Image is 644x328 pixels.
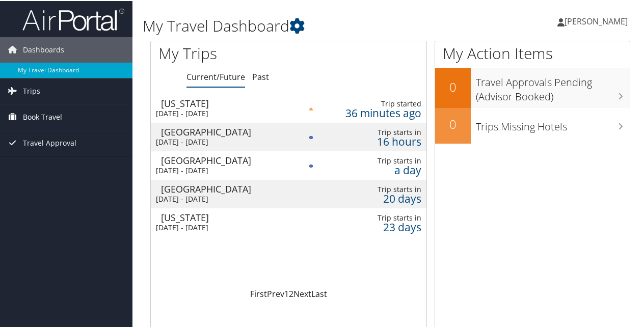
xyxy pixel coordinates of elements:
[23,77,40,103] span: Trips
[161,212,291,221] div: [US_STATE]
[23,103,62,129] span: Book Travel
[557,5,638,36] a: [PERSON_NAME]
[323,127,422,136] div: Trip starts in
[323,98,422,107] div: Trip started
[156,136,286,146] div: [DATE] - [DATE]
[289,287,293,298] a: 2
[309,163,313,167] img: alert-flat-solid-info.png
[23,36,64,62] span: Dashboards
[22,7,124,31] img: airportal-logo.png
[323,184,422,193] div: Trip starts in
[323,165,422,174] div: a day
[158,42,304,63] h1: My Trips
[309,106,313,110] img: alert-flat-solid-caution.png
[435,77,471,95] h2: 0
[565,15,628,26] span: [PERSON_NAME]
[435,67,630,106] a: 0Travel Approvals Pending (Advisor Booked)
[156,194,286,203] div: [DATE] - [DATE]
[435,107,630,143] a: 0Trips Missing Hotels
[161,155,291,164] div: [GEOGRAPHIC_DATA]
[323,212,422,222] div: Trip starts in
[156,108,286,117] div: [DATE] - [DATE]
[435,42,630,63] h1: My Action Items
[250,287,267,298] a: First
[161,98,291,107] div: [US_STATE]
[323,222,422,231] div: 23 days
[161,126,291,135] div: [GEOGRAPHIC_DATA]
[435,115,471,132] h2: 0
[143,14,473,36] h1: My Travel Dashboard
[186,70,245,81] a: Current/Future
[161,183,291,193] div: [GEOGRAPHIC_DATA]
[284,287,289,298] a: 1
[323,136,422,145] div: 16 hours
[476,114,630,133] h3: Trips Missing Hotels
[156,165,286,174] div: [DATE] - [DATE]
[476,69,630,103] h3: Travel Approvals Pending (Advisor Booked)
[252,70,269,81] a: Past
[23,129,76,155] span: Travel Approval
[323,193,422,202] div: 20 days
[293,287,311,298] a: Next
[323,107,422,117] div: 36 minutes ago
[311,287,327,298] a: Last
[156,222,286,231] div: [DATE] - [DATE]
[267,287,284,298] a: Prev
[323,155,422,165] div: Trip starts in
[309,135,313,139] img: alert-flat-solid-info.png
